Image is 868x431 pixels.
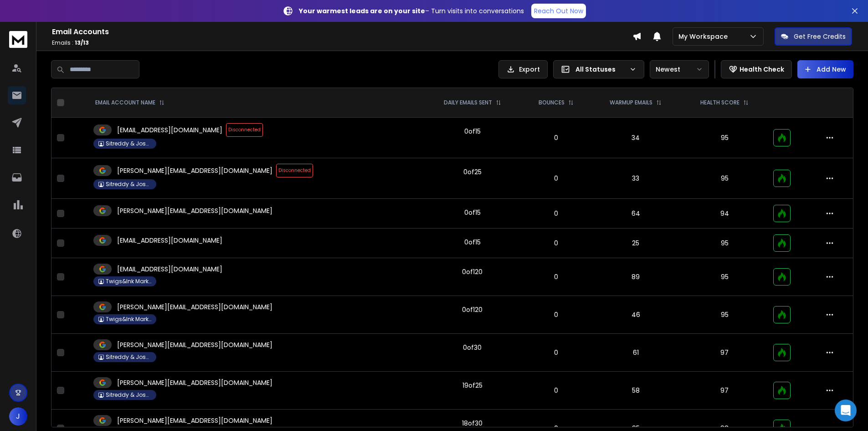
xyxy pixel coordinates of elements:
[464,238,481,247] div: 0 of 15
[740,65,784,74] p: Health Check
[117,166,272,175] p: [PERSON_NAME][EMAIL_ADDRESS][DOMAIN_NAME]
[590,199,682,228] td: 64
[527,272,585,281] p: 0
[590,158,682,199] td: 33
[117,340,272,349] p: [PERSON_NAME][EMAIL_ADDRESS][DOMAIN_NAME]
[464,127,481,136] div: 0 of 15
[527,348,585,357] p: 0
[52,26,632,37] h1: Email Accounts
[575,65,626,74] p: All Statuses
[681,258,768,296] td: 95
[794,32,846,41] p: Get Free Credits
[464,208,481,217] div: 0 of 15
[590,372,682,410] td: 58
[527,174,585,183] p: 0
[681,118,768,158] td: 95
[681,296,768,334] td: 95
[681,372,768,410] td: 97
[117,125,222,135] p: [EMAIL_ADDRESS][DOMAIN_NAME]
[463,343,482,352] div: 0 of 30
[590,118,682,158] td: 34
[531,4,586,18] a: Reach Out Now
[681,334,768,372] td: 97
[444,99,492,106] p: DAILY EMAILS SENT
[9,407,27,426] button: J
[106,391,151,399] p: Sitreddy & Joshit Workspace
[117,236,222,245] p: [EMAIL_ADDRESS][DOMAIN_NAME]
[590,296,682,334] td: 46
[299,6,425,16] strong: Your warmest leads are on your site
[527,386,585,395] p: 0
[681,228,768,258] td: 95
[106,181,151,188] p: Sitreddy & Joshit Workspace
[462,381,483,390] div: 19 of 25
[534,6,583,16] p: Reach Out Now
[498,60,548,78] button: Export
[527,133,585,142] p: 0
[775,27,852,46] button: Get Free Credits
[9,31,27,48] img: logo
[106,278,151,285] p: Twigs&Ink Marketing
[106,353,151,361] p: Sitreddy & Joshit Workspace
[117,302,272,312] p: [PERSON_NAME][EMAIL_ADDRESS][DOMAIN_NAME]
[463,167,482,177] div: 0 of 25
[226,123,263,137] span: Disconnected
[462,267,483,276] div: 0 of 120
[527,209,585,218] p: 0
[117,206,272,215] p: [PERSON_NAME][EMAIL_ADDRESS][DOMAIN_NAME]
[462,419,483,428] div: 18 of 30
[681,199,768,228] td: 94
[106,316,151,323] p: Twigs&Ink Marketing
[299,6,524,16] p: – Turn visits into conversations
[678,32,731,41] p: My Workspace
[276,164,313,177] span: Disconnected
[527,310,585,319] p: 0
[462,305,483,314] div: 0 of 120
[681,158,768,199] td: 95
[52,39,632,47] p: Emails :
[835,400,857,421] div: Open Intercom Messenger
[700,99,740,106] p: HEALTH SCORE
[590,258,682,296] td: 89
[75,39,89,47] span: 13 / 13
[650,60,709,78] button: Newest
[527,239,585,248] p: 0
[539,99,565,106] p: BOUNCES
[721,60,792,78] button: Health Check
[117,265,222,274] p: [EMAIL_ADDRESS][DOMAIN_NAME]
[610,99,652,106] p: WARMUP EMAILS
[797,60,853,78] button: Add New
[106,140,151,147] p: Sitreddy & Joshit Workspace
[117,378,272,387] p: [PERSON_NAME][EMAIL_ADDRESS][DOMAIN_NAME]
[95,99,164,106] div: EMAIL ACCOUNT NAME
[590,334,682,372] td: 61
[590,228,682,258] td: 25
[117,416,272,425] p: [PERSON_NAME][EMAIL_ADDRESS][DOMAIN_NAME]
